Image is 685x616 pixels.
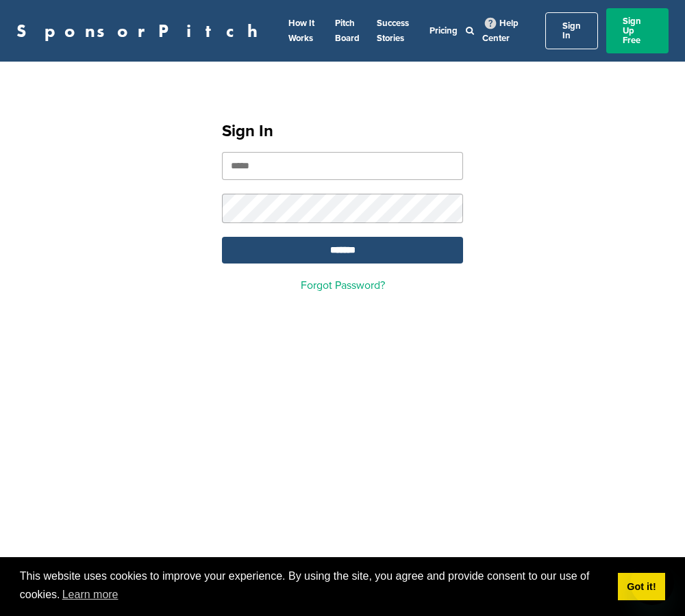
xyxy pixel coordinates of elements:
[16,22,266,40] a: SponsorPitch
[429,25,458,36] a: Pricing
[60,585,121,605] a: learn more about cookies
[606,8,669,53] a: Sign Up Free
[288,18,314,44] a: How It Works
[301,279,385,292] a: Forgot Password?
[482,15,519,47] a: Help Center
[222,119,463,144] h1: Sign In
[545,12,598,49] a: Sign In
[377,18,409,44] a: Success Stories
[618,573,665,600] a: dismiss cookie message
[630,561,674,605] iframe: Button to launch messaging window
[335,18,360,44] a: Pitch Board
[20,568,607,605] span: This website uses cookies to improve your experience. By using the site, you agree and provide co...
